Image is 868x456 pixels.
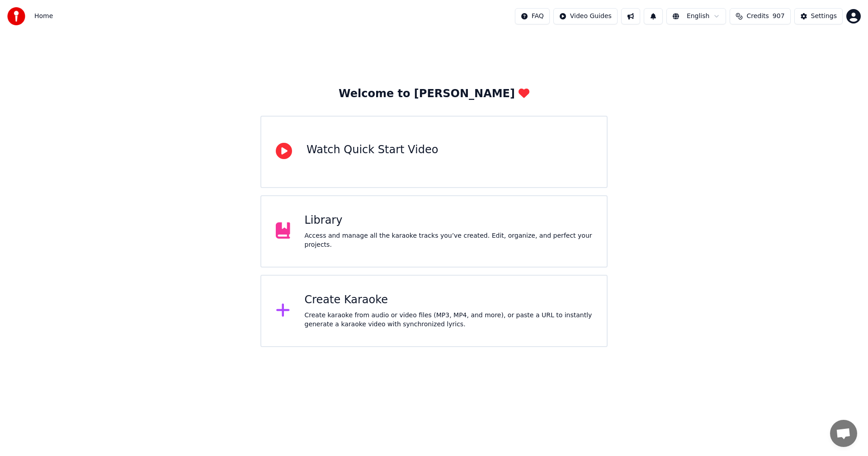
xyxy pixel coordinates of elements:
button: Credits907 [730,8,790,24]
div: Settings [811,12,837,21]
button: Video Guides [553,8,618,24]
div: Library [305,213,593,228]
nav: breadcrumb [34,12,53,21]
span: Credits [746,12,769,21]
div: Create Karaoke [305,293,593,307]
button: Settings [794,8,843,24]
div: Watch Quick Start Video [307,143,438,157]
div: Create karaoke from audio or video files (MP3, MP4, and more), or paste a URL to instantly genera... [305,311,593,329]
span: 907 [773,12,785,21]
button: FAQ [515,8,550,24]
div: Avoin keskustelu [830,420,857,447]
span: Home [34,12,53,21]
img: youka [7,7,25,25]
div: Access and manage all the karaoke tracks you’ve created. Edit, organize, and perfect your projects. [305,231,593,249]
div: Welcome to [PERSON_NAME] [339,87,529,101]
